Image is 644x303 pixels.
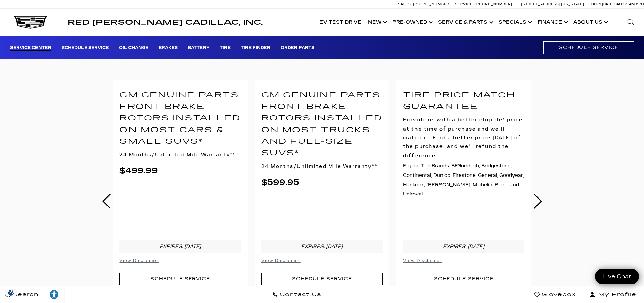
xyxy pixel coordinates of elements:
a: Pre-Owned [389,9,435,36]
a: Schedule Service [119,273,241,285]
span: Contact Us [278,290,321,299]
a: Schedule Service [62,45,109,51]
a: View Disclaimer [261,258,301,263]
div: $499.99 [119,166,241,176]
h3: 24 Months/Unlimited Mile Warranty** [119,150,241,159]
h2: Tire Price Match Guarantee [403,90,524,113]
a: View Disclaimer [403,258,442,263]
span: Glovebox [540,290,576,299]
a: Battery [188,45,210,51]
a: Sales: [PHONE_NUMBER] [398,2,453,6]
div: Search [617,9,644,36]
a: Tire Finder [241,45,270,51]
a: View Disclaimer [119,258,159,263]
h3: Provide us with a better eligible* price at the time of purchase and we'll match it. Find a bette... [403,115,524,160]
a: Oil Change [119,45,148,51]
a: Order Parts [281,45,314,51]
a: Specials [495,9,534,36]
a: New [365,9,389,36]
span: My Profile [596,290,636,299]
em: expires: [DATE] [301,243,343,249]
a: Schedule Service [261,273,383,285]
span: Search [10,290,39,299]
a: Service: [PHONE_NUMBER] [453,2,514,6]
span: Sales: [614,2,626,6]
span: Live Chat [599,273,635,280]
a: Schedule Service [403,273,524,285]
h2: GM Genuine Parts Front Brake Rotors installed on most trucks and full-size SUVs* [261,90,383,159]
img: Cadillac Dark Logo with Cadillac White Text [14,16,47,29]
a: Finance [534,9,570,36]
a: Glovebox [529,286,581,303]
div: Explore your accessibility options [44,289,64,300]
a: Previous [102,194,112,209]
a: EV Test Drive [316,9,365,36]
a: [STREET_ADDRESS][US_STATE] [521,2,585,6]
a: Tire [220,45,231,51]
a: Schedule Service [543,41,634,54]
a: About Us [570,9,610,36]
a: Service Center [10,45,51,51]
span: Open [DATE] [591,2,614,6]
button: Open user profile menu [581,286,644,303]
span: [PHONE_NUMBER] [475,2,512,6]
a: Brakes [159,45,178,51]
a: Explore your accessibility options [44,286,65,303]
a: Service & Parts [435,9,495,36]
h3: 24 Months/Unlimited Mile Warranty** [261,162,383,171]
div: Privacy Settings [3,289,19,296]
em: expires: [DATE] [160,243,201,249]
a: Next [533,194,542,209]
span: Red [PERSON_NAME] Cadillac, Inc. [68,18,263,26]
span: Sales: [398,2,412,6]
span: Service: [455,2,474,6]
span: 9 AM-6 PM [626,2,644,6]
a: Contact Us [267,286,327,303]
a: Live Chat [595,269,639,284]
h2: GM Genuine Parts Front Brake Rotors installed on most cars & small SUVs* [119,90,241,148]
p: Eligible Tire Brands: BFGoodrich, Bridgestone, Continental, Dunlop, Firestone, General, Goodyear,... [403,161,524,195]
em: expires: [DATE] [443,243,484,249]
span: [PHONE_NUMBER] [413,2,451,6]
a: Red [PERSON_NAME] Cadillac, Inc. [68,19,263,26]
div: $599.95 [261,178,383,187]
